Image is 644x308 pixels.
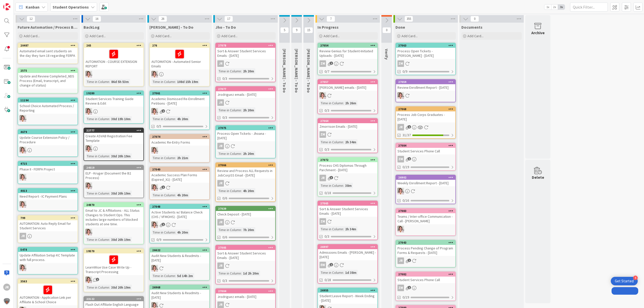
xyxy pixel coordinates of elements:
div: 11194School Choice Automated Process / Reporting [18,98,77,114]
span: 0/7 [325,69,329,74]
span: Add Card... [401,34,418,38]
a: 27084Student Services Phone CallZM0/19 [395,143,456,171]
div: EW [396,92,455,99]
div: 27074 [152,135,209,139]
div: Update Course Extension Policy / Procedure [18,134,77,145]
div: Time in Column [151,192,175,198]
div: 27066 [218,163,275,167]
div: 27057 [318,80,377,84]
div: 27083 [396,209,455,213]
div: 27039 [218,207,275,210]
div: 27075 [218,126,275,130]
div: EW [396,226,455,232]
a: 22777Create ASVAB Registration Fee TemplateEWTime in Column:38d 20h 19m [84,128,144,161]
div: Zmorrison Emails - [DATE] [318,123,377,130]
div: 27063 [398,44,455,47]
img: EW [20,201,26,208]
a: 4013Need Report - IC Payment PlansEW [18,188,78,211]
img: EW [151,108,158,115]
div: 24019 [86,166,143,169]
span: : [175,116,176,122]
div: JR [216,60,275,67]
div: 27048 [150,204,209,209]
div: ELP - Kruger (Document the B2 Process) [84,170,143,181]
img: EW [151,71,158,77]
div: 38d 19h 10m [110,116,132,122]
img: EW [397,226,404,232]
div: JR [216,99,275,106]
div: 24870 [86,203,143,207]
div: Create ASVAB Registration Fee Template [84,133,143,144]
div: EW [150,222,209,228]
a: 27075Process Open Tickets - Jhoana - [DATE]JRTime in Column:2h 20m [215,125,276,158]
span: : [241,151,242,156]
span: : [175,192,176,198]
div: 4679 [18,130,77,134]
span: 1 [330,62,333,65]
a: 27040Academic Success Plan Forms (Expired_X1) - [DATE]EWTime in Column:4h 20m [149,167,210,200]
span: : [343,100,344,106]
div: 27083Teams / Inter-office Communication - Call - [PERSON_NAME] [396,209,455,224]
div: 108d 15h 19m [176,79,199,84]
div: ZM [318,60,377,67]
div: JR [217,99,224,106]
div: 799 [20,216,77,220]
a: 27078Sort & Answer Student Services Emails - [DATE]JRTime in Column:2h 20m0/3 [215,43,276,82]
div: Review Enrollment Report - [DATE] [396,84,455,91]
div: 4013Need Report - IC Payment Plans [18,189,77,200]
div: 27068 [398,107,455,111]
div: 26902 [398,176,455,179]
div: 2h 20m [242,107,255,113]
img: EW [86,71,92,77]
div: 11194 [20,99,77,102]
div: 27084 [396,143,455,148]
span: 0/16 [403,198,409,203]
div: Time in Column [319,226,343,232]
span: 31/37 [403,133,411,138]
div: 27072 [318,158,377,162]
div: 27065 [318,201,377,206]
div: Review and Process ALL Requests in JobCorpSS Email - [DATE] [216,167,275,179]
div: Need Report - IC Payment Plans [18,193,77,200]
div: 2575 [20,69,77,72]
div: 4715 [20,162,77,165]
div: JR [217,219,224,226]
span: : [109,116,110,122]
div: 27075 [216,126,275,130]
div: 4679 [20,130,77,134]
div: 265 [86,44,143,47]
span: 0/3 [325,108,329,113]
div: ZM [396,60,455,67]
div: Review Genius for Student-Initiated Uploads - [DATE] [318,48,377,59]
div: Update and Review Completed_NDS Process (Email, transcript, and change of status) [18,73,77,89]
div: 27057[PERSON_NAME] emails - [DATE] [318,80,377,91]
div: Process Open Tickets - Jhoana - [DATE] [216,130,275,141]
a: 799AUTOMATION: Auto Reply Email for Student ServicesJR [18,215,78,243]
div: 4013 [18,189,77,193]
span: Add Card... [24,34,40,38]
div: 20487 [20,44,77,47]
div: EW [84,71,143,77]
div: JR [217,60,224,67]
div: 27083 [398,209,455,213]
a: 27065Sort & Answer Student Services Emails - [DATE]ZMTime in Column:2h 34m0/3 [317,201,378,240]
div: 27059 [398,80,455,84]
a: 4715Phase II - FERPA ProjectEW [18,161,78,184]
div: EW [318,92,377,99]
div: 276 [150,43,209,48]
div: EW [150,184,209,191]
a: 24870Email to JC & Affiliations - ALL Status Changes to Student Ops. This includes large numbers ... [84,202,144,244]
div: 27072 [320,158,377,162]
div: 27077 [216,87,275,91]
div: 27084Student Services Phone Call [396,143,455,154]
div: EW [18,115,77,122]
div: 27059 [396,80,455,84]
img: EW [151,184,158,191]
div: JR [217,180,224,187]
div: 2h 20m [242,151,255,156]
a: 27083Teams / Inter-office Communication - Call - [PERSON_NAME]EW [395,208,456,236]
div: 799 [18,216,77,220]
div: Time in Column [217,151,241,156]
div: Process CHS Diplomas Through Parchment - [DATE] [318,162,377,173]
div: Time in Column [151,79,175,84]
